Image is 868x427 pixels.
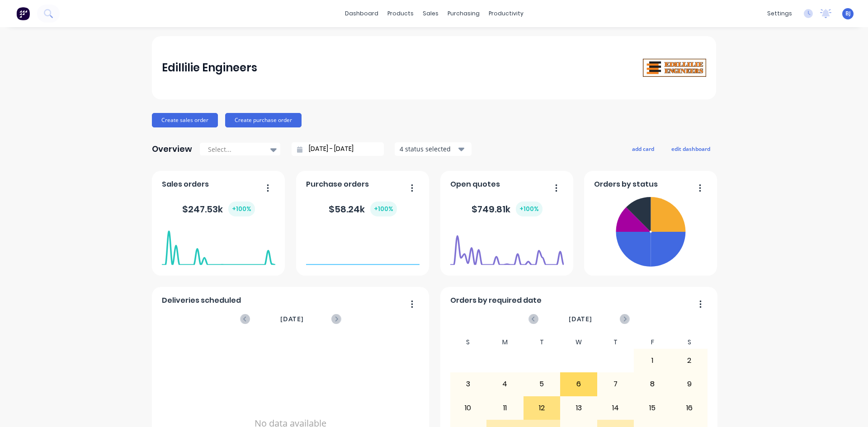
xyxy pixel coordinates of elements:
div: 6 [561,373,597,395]
div: 1 [634,349,670,372]
span: Sales orders [162,179,209,190]
div: Edillilie Engineers [162,59,257,77]
div: 9 [671,373,708,395]
span: Orders by status [594,179,658,190]
div: S [450,336,487,349]
span: Open quotes [450,179,500,190]
button: Create purchase order [225,113,302,127]
div: + 100 % [228,202,255,216]
span: BJ [845,9,851,18]
div: 4 status selected [400,144,457,154]
div: 3 [450,373,486,395]
img: Edillilie Engineers [643,59,706,77]
button: 4 status selected [395,142,472,156]
div: 5 [524,373,560,395]
div: purchasing [443,7,484,20]
span: Deliveries scheduled [162,295,241,306]
button: Create sales order [152,113,218,127]
div: 12 [524,397,560,419]
div: sales [418,7,443,20]
img: Factory [16,7,30,20]
div: 11 [487,397,523,419]
span: Purchase orders [306,179,369,190]
div: 2 [671,349,708,372]
button: edit dashboard [665,143,716,155]
div: $ 58.24k [329,202,397,216]
div: + 100 % [370,202,397,216]
div: W [560,336,597,349]
div: 10 [450,397,486,419]
button: add card [626,143,660,155]
div: T [597,336,634,349]
div: $ 749.81k [472,202,542,216]
div: + 100 % [516,202,542,216]
div: F [634,336,671,349]
div: Overview [152,140,192,158]
div: 14 [598,397,634,419]
div: products [383,7,418,20]
div: M [486,336,524,349]
div: 7 [598,373,634,395]
span: [DATE] [280,314,304,324]
a: dashboard [340,7,383,20]
div: settings [763,7,797,20]
span: [DATE] [569,314,592,324]
div: 8 [634,373,670,395]
div: productivity [484,7,528,20]
div: $ 247.53k [182,202,255,216]
div: 16 [671,397,708,419]
div: 4 [487,373,523,395]
div: 13 [561,397,597,419]
div: 15 [634,397,670,419]
div: T [524,336,561,349]
div: S [671,336,708,349]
